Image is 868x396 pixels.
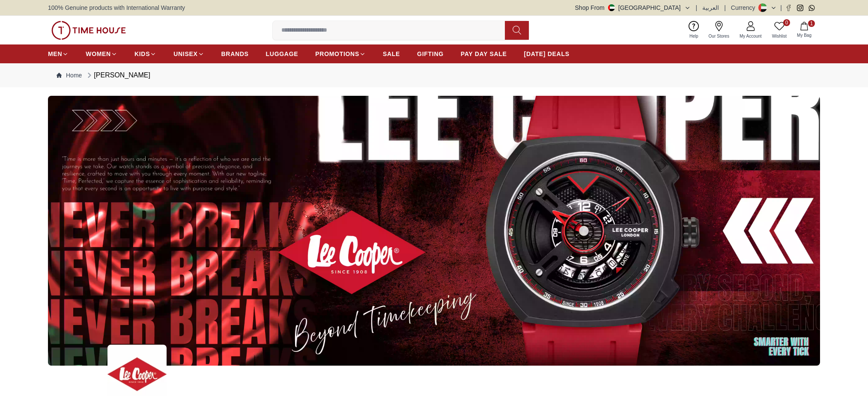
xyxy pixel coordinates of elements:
[383,46,400,62] a: SALE
[48,46,69,62] a: MEN
[769,33,790,39] span: Wishlist
[134,50,150,58] span: KIDS
[417,46,444,62] a: GIFTING
[785,5,792,11] a: Facebook
[134,46,156,62] a: KIDS
[85,70,150,80] div: [PERSON_NAME]
[702,3,719,12] button: العربية
[173,46,204,62] a: UNISEX
[783,19,790,26] span: 0
[48,3,185,12] span: 100% Genuine products with International Warranty
[808,5,815,11] a: Whatsapp
[86,46,117,62] a: WOMEN
[736,33,765,39] span: My Account
[315,50,359,58] span: PROMOTIONS
[705,33,733,39] span: Our Stores
[315,46,366,62] a: PROMOTIONS
[767,19,792,41] a: 0Wishlist
[704,19,734,41] a: Our Stores
[266,50,298,58] span: LUGGAGE
[48,50,62,58] span: MEN
[221,50,249,58] span: BRANDS
[575,3,691,12] button: Shop From[GEOGRAPHIC_DATA]
[696,3,698,12] span: |
[524,50,570,58] span: [DATE] DEALS
[173,50,197,58] span: UNISEX
[461,46,507,62] a: PAY DAY SALE
[86,50,111,58] span: WOMEN
[724,3,726,12] span: |
[793,32,815,38] span: My Bag
[266,46,298,62] a: LUGGAGE
[48,63,820,87] nav: Breadcrumb
[608,4,615,11] img: United Arab Emirates
[686,33,702,39] span: Help
[524,46,570,62] a: [DATE] DEALS
[221,46,249,62] a: BRANDS
[383,50,400,58] span: SALE
[48,96,820,366] img: ...
[57,71,82,80] a: Home
[684,19,704,41] a: Help
[51,21,126,40] img: ...
[797,5,803,11] a: Instagram
[780,3,782,12] span: |
[808,20,815,27] span: 1
[417,50,444,58] span: GIFTING
[461,50,507,58] span: PAY DAY SALE
[731,3,759,12] div: Currency
[792,20,817,40] button: 1My Bag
